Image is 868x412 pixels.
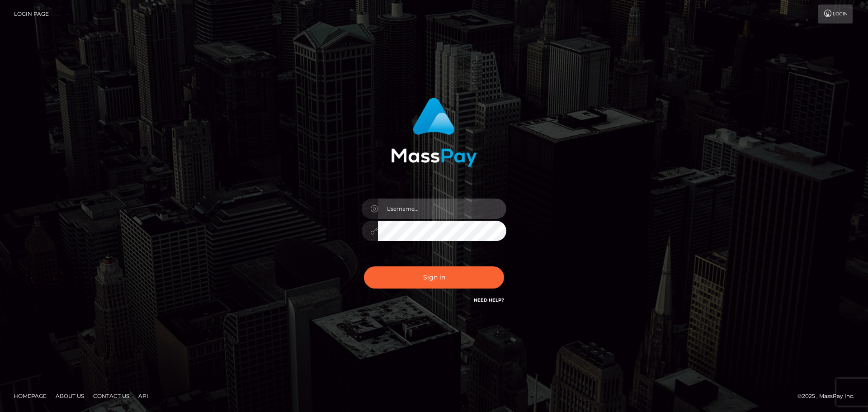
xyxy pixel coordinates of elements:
a: Contact Us [90,389,133,403]
a: Need Help? [474,297,504,303]
input: Username... [378,199,506,219]
a: About Us [52,389,88,403]
a: Homepage [10,389,50,403]
a: Login Page [14,5,49,24]
div: © 2025 , MassPay Inc. [797,391,861,401]
img: MassPay Login [391,98,477,167]
a: Login [818,5,853,24]
a: API [135,389,152,403]
button: Sign in [364,266,504,289]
